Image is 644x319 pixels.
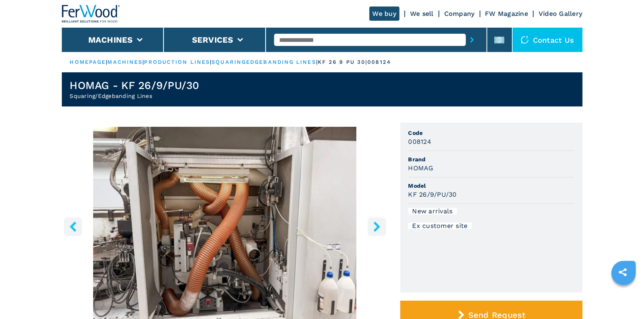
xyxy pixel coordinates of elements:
[368,217,386,236] button: right-button
[106,59,107,65] span: |
[142,59,144,65] span: |
[210,59,212,65] span: |
[408,190,457,199] h3: KF 26/9/PU/30
[521,36,529,44] img: Contact us
[316,59,318,65] span: |
[613,262,633,282] a: sharethis
[408,182,574,190] span: Model
[369,7,400,21] a: We buy
[410,10,434,17] a: We sell
[64,217,82,236] button: left-button
[408,129,574,137] span: Code
[444,10,475,17] a: Company
[466,30,478,49] button: submit-button
[70,92,199,100] h2: Squaring/Edgebanding Lines
[192,35,234,45] button: Services
[70,59,106,65] a: HOMEPAGE
[318,59,367,66] p: kf 26 9 pu 30 |
[539,10,582,17] a: Video Gallery
[408,223,472,229] div: Ex customer site
[609,282,638,313] iframe: Chat
[408,208,457,215] div: New arrivals
[108,59,143,65] a: machines
[70,79,199,92] h1: HOMAG - KF 26/9/PU/30
[485,10,528,17] a: FW Magazine
[212,59,316,65] a: squaringedgebanding lines
[367,59,391,66] p: 008124
[513,28,583,52] div: Contact us
[408,155,574,163] span: Brand
[408,137,432,146] h3: 008124
[62,5,120,23] img: Ferwood
[408,163,434,173] h3: HOMAG
[88,35,133,45] button: Machines
[144,59,210,65] a: production lines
